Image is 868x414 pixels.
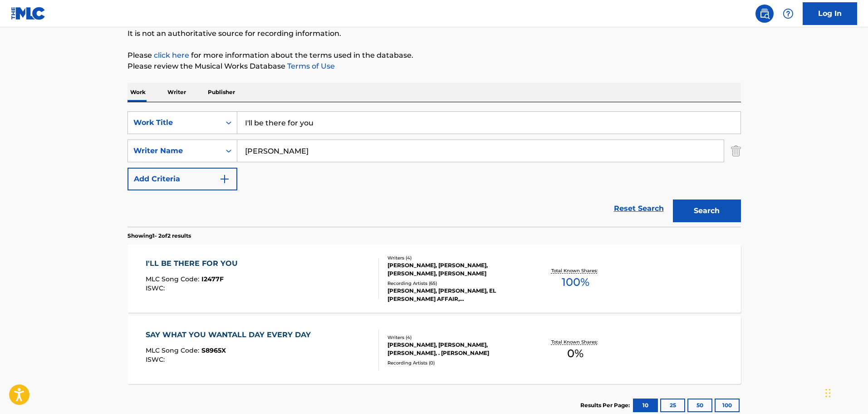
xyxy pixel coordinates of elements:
div: Help [779,5,797,23]
span: MLC Song Code : [146,275,201,283]
p: Please review the Musical Works Database [128,61,741,72]
img: MLC Logo [11,7,46,20]
div: [PERSON_NAME], [PERSON_NAME], EL [PERSON_NAME] AFFAIR,[DEMOGRAPHIC_DATA][PERSON_NAME], [PERSON_NA... [387,287,525,303]
p: Total Known Shares: [551,267,600,274]
span: MLC Song Code : [146,346,201,354]
p: Work [128,83,148,102]
span: I2477F [201,275,224,283]
div: [PERSON_NAME], [PERSON_NAME], [PERSON_NAME], [PERSON_NAME] [387,261,525,278]
form: Search Form [128,111,741,227]
p: Showing 1 - 2 of 2 results [128,232,191,240]
p: Results Per Page: [580,401,632,409]
button: 50 [687,399,712,412]
button: 25 [660,399,685,412]
span: 100 % [562,274,589,290]
button: 10 [633,399,658,412]
div: Work Title [133,117,215,128]
button: 100 [715,399,740,412]
img: help [783,8,794,19]
p: Total Known Shares: [551,339,600,345]
img: Delete Criterion [731,140,741,162]
a: click here [154,51,189,60]
span: ISWC : [146,284,167,292]
button: Add Criteria [128,168,237,190]
p: Please for more information about the terms used in the database. [128,50,741,61]
div: Writers ( 4 ) [387,254,525,261]
span: S8965X [201,346,226,354]
a: I'LL BE THERE FOR YOUMLC Song Code:I2477FISWC:Writers (4)[PERSON_NAME], [PERSON_NAME], [PERSON_NA... [128,244,741,313]
button: Search [673,200,741,222]
div: SAY WHAT YOU WANTALL DAY EVERY DAY [146,329,315,340]
div: Writer Name [133,145,215,156]
p: It is not an authoritative source for recording information. [128,28,741,39]
iframe: Chat Widget [823,370,868,414]
span: 0 % [567,345,584,362]
a: Public Search [755,5,774,23]
p: Writer [165,83,189,102]
a: Terms of Use [285,62,335,70]
div: Recording Artists ( 0 ) [387,359,525,366]
div: I'LL BE THERE FOR YOU [146,258,242,269]
div: Recording Artists ( 65 ) [387,280,525,287]
img: search [759,8,770,19]
a: SAY WHAT YOU WANTALL DAY EVERY DAYMLC Song Code:S8965XISWC:Writers (4)[PERSON_NAME], [PERSON_NAME... [128,316,741,384]
div: [PERSON_NAME], [PERSON_NAME], [PERSON_NAME], . [PERSON_NAME] [387,341,525,357]
div: Writers ( 4 ) [387,334,525,341]
a: Reset Search [609,199,668,219]
img: 9d2ae6d4665cec9f34b9.svg [219,174,230,185]
div: Drag [825,379,831,407]
a: Log In [803,2,857,25]
p: Publisher [205,83,238,102]
span: ISWC : [146,355,167,364]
